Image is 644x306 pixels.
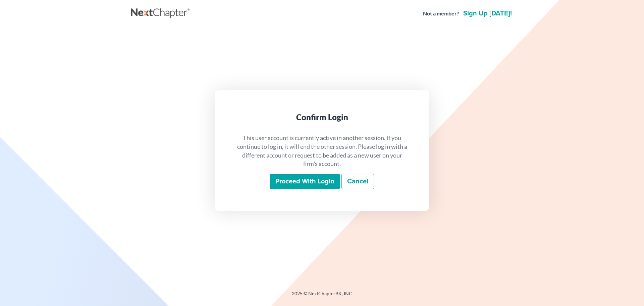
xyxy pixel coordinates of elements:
[423,10,459,17] strong: Not a member?
[270,174,340,189] input: Proceed with login
[341,174,374,189] a: Cancel
[236,112,408,123] div: Confirm Login
[236,134,408,168] p: This user account is currently active in another session. If you continue to log in, it will end ...
[462,10,513,17] a: Sign up [DATE]!
[131,290,513,302] div: 2025 © NextChapterBK, INC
